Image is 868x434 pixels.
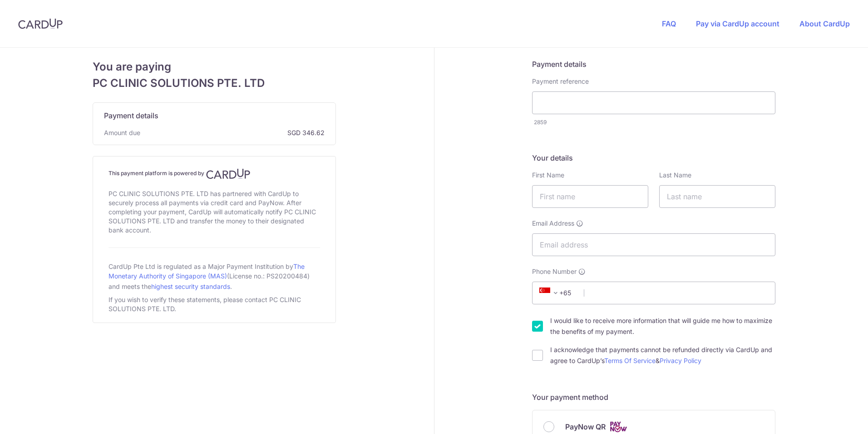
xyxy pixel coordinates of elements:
[604,357,656,364] a: Terms Of Service
[144,128,325,137] span: SGD 346.62
[108,293,320,315] div: If you wish to verify these statements, please contact PC CLINIC SOLUTIONS PTE. LTD.
[532,233,775,256] input: Email address
[108,168,320,179] h4: This payment platform is powered by
[537,288,577,298] span: +65
[93,59,336,75] span: You are paying
[534,118,775,127] div: 2859
[532,219,574,228] span: Email Address
[532,392,775,403] h5: Your payment method
[93,75,336,91] span: PC CLINIC SOLUTIONS PTE. LTD
[532,267,577,276] span: Phone Number
[532,77,589,86] label: Payment reference
[108,259,320,293] div: CardUp Pte Ltd is regulated as a Major Payment Institution by (License no.: PS20200484) and meets...
[609,421,627,433] img: Cards logo
[696,19,779,28] a: Pay via CardUp account
[662,19,676,28] a: FAQ
[532,185,648,208] input: First name
[810,407,859,429] iframe: Opens a widget where you can find more information
[659,185,775,208] input: Last name
[18,18,63,29] img: CardUp
[799,19,850,28] a: About CardUp
[108,187,320,237] div: PC CLINIC SOLUTIONS PTE. LTD has partnered with CardUp to securely process all payments via credi...
[660,357,701,364] a: Privacy Policy
[104,128,140,137] span: Amount due
[539,288,561,298] span: +65
[550,344,775,366] label: I acknowledge that payments cannot be refunded directly via CardUp and agree to CardUp’s &
[565,421,606,432] span: PayNow QR
[151,283,230,290] a: highest security standards
[550,315,775,337] label: I would like to receive more information that will guide me how to maximize the benefits of my pa...
[206,168,251,179] img: CardUp
[532,152,775,163] h5: Your details
[532,59,775,70] h5: Payment details
[532,171,564,180] label: First Name
[104,110,158,121] span: Payment details
[543,421,764,433] div: PayNow QR Cards logo
[659,171,691,180] label: Last Name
